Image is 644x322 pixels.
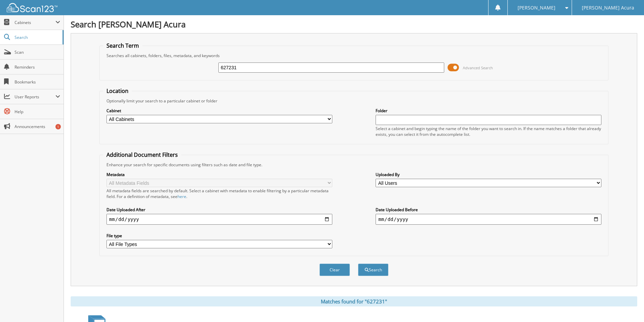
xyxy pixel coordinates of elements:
span: Scan [15,49,60,55]
div: Enhance your search for specific documents using filters such as date and file type. [103,162,605,168]
h1: Search [PERSON_NAME] Acura [71,19,637,30]
legend: Location [103,87,132,95]
label: Metadata [106,172,332,177]
button: Search [358,264,388,276]
span: Reminders [15,64,60,70]
label: Cabinet [106,108,332,114]
input: end [376,214,601,225]
div: Select a cabinet and begin typing the name of the folder you want to search in. If the name match... [376,126,601,137]
span: User Reports [15,94,55,100]
div: Matches found for "627231" [71,296,637,306]
input: start [106,214,332,225]
div: Optionally limit your search to a particular cabinet or folder [103,98,605,104]
label: File type [106,233,332,239]
label: Date Uploaded After [106,207,332,213]
span: [PERSON_NAME] Acura [582,6,634,10]
div: Searches all cabinets, folders, files, metadata, and keywords [103,53,605,58]
a: here [177,194,186,199]
label: Folder [376,108,601,114]
label: Date Uploaded Before [376,207,601,213]
span: Search [15,34,59,40]
span: Help [15,109,60,115]
span: [PERSON_NAME] [518,6,555,10]
span: Announcements [15,124,60,129]
span: Advanced Search [463,65,493,70]
div: 1 [55,124,61,129]
legend: Search Term [103,42,142,49]
img: scan123-logo-white.svg [7,3,57,12]
span: Bookmarks [15,79,60,85]
span: Cabinets [15,20,55,25]
legend: Additional Document Filters [103,151,181,158]
label: Uploaded By [376,172,601,177]
div: All metadata fields are searched by default. Select a cabinet with metadata to enable filtering b... [106,188,332,199]
button: Clear [319,264,350,276]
